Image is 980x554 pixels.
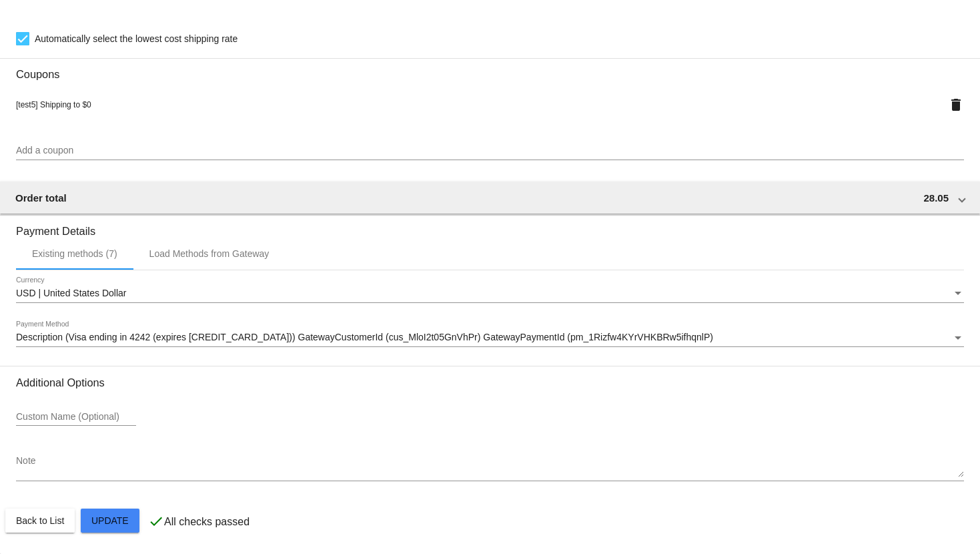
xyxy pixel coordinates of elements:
input: Custom Name (Optional) [16,412,136,423]
span: Update [91,515,129,526]
div: Existing methods (7) [32,248,117,259]
h3: Additional Options [16,376,964,389]
span: Back to List [16,515,64,526]
span: Automatically select the lowest cost shipping rate [35,31,237,47]
span: Order total [15,192,67,204]
div: Load Methods from Gateway [149,248,270,259]
span: USD | United States Dollar [16,288,126,298]
span: 28.05 [923,192,949,204]
p: All checks passed [164,516,250,528]
h3: Payment Details [16,215,964,238]
mat-select: Payment Method [16,332,964,343]
span: [test5] Shipping to $0 [16,100,91,109]
mat-icon: delete [948,97,964,113]
input: Add a coupon [16,146,964,156]
button: Back to List [5,509,75,533]
h3: Coupons [16,58,964,81]
mat-icon: check [148,513,164,529]
mat-select: Currency [16,288,964,299]
button: Update [81,509,139,533]
span: Description (Visa ending in 4242 (expires [CREDIT_CARD_DATA])) GatewayCustomerId (cus_MloI2t05GnV... [16,332,713,342]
